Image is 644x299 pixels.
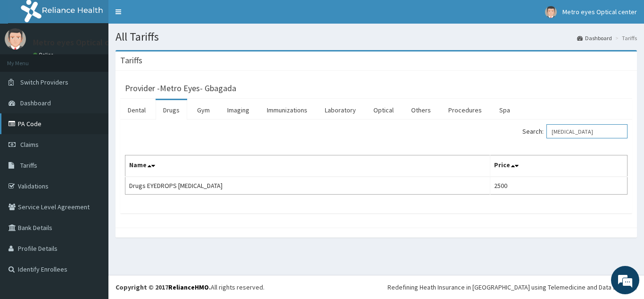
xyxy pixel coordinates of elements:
[155,5,177,27] div: Minimize live chat window
[125,84,236,93] h3: Provider - Metro Eyes- Gbagada
[492,100,518,120] a: Spa
[220,100,257,120] a: Imaging
[441,100,489,120] a: Procedures
[5,28,26,50] img: User Image
[108,275,644,299] footer: All rights reserved.
[125,177,490,195] td: Drugs EYEDROPS [MEDICAL_DATA]
[545,6,557,18] img: User Image
[55,89,130,185] span: We're online!
[116,31,637,43] h1: All Tariffs
[125,155,490,177] th: Name
[490,155,627,177] th: Price
[33,38,130,47] p: Metro eyes Optical center
[404,100,438,120] a: Others
[20,99,51,107] span: Dashboard
[490,177,627,195] td: 2500
[613,34,637,42] li: Tariffs
[259,100,315,120] a: Immunizations
[546,124,627,138] input: Search:
[20,161,37,170] span: Tariffs
[17,47,38,71] img: d_794563401_company_1708531726252_794563401
[366,100,401,120] a: Optical
[562,8,637,16] span: Metro eyes Optical center
[120,100,153,120] a: Dental
[168,283,209,291] a: RelianceHMO
[522,124,627,138] label: Search:
[156,100,187,120] a: Drugs
[33,51,56,58] a: Online
[5,199,180,232] textarea: Type your message and hit 'Enter'
[120,56,142,65] h3: Tariffs
[116,283,211,291] strong: Copyright © 2017 .
[49,53,158,65] div: Chat with us now
[317,100,363,120] a: Laboratory
[577,34,612,42] a: Dashboard
[190,100,217,120] a: Gym
[388,282,637,292] div: Redefining Heath Insurance in [GEOGRAPHIC_DATA] using Telemedicine and Data Science!
[20,140,39,149] span: Claims
[20,78,68,86] span: Switch Providers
